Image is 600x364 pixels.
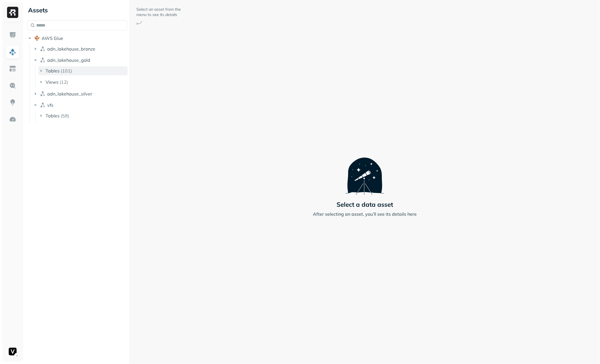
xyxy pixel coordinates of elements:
span: Tables [46,68,60,74]
p: ( 58 ) [61,113,69,119]
button: adn_lakehouse_bronze [33,44,127,53]
p: Select a data asset [337,201,393,208]
div: Assets [27,6,127,15]
span: adn_lakehouse_silver [47,91,92,97]
button: Tables(58) [38,111,128,120]
span: AWS Glue [42,35,63,41]
button: adn_lakehouse_gold [33,56,127,65]
img: namespace [40,57,46,63]
img: namespace [40,46,46,52]
img: Insights [9,99,16,106]
button: Tables(101) [38,66,128,75]
span: adn_lakehouse_gold [47,57,90,63]
img: Telescope [346,147,384,195]
button: adn_lakehouse_silver [33,89,127,98]
img: Assets [9,48,16,56]
img: Asset Explorer [9,65,16,72]
button: AWS Glue [27,34,127,43]
img: Ryft [7,7,18,18]
img: namespace [40,102,46,108]
p: ( 12 ) [60,79,68,85]
span: vfs [47,102,53,108]
img: Arrow [136,21,142,25]
p: After selecting an asset, you’ll see its details here [313,211,417,217]
button: Views(12) [38,78,128,87]
p: ( 101 ) [61,68,72,74]
img: Voodoo [9,348,17,356]
span: Tables [46,113,60,119]
span: adn_lakehouse_bronze [47,46,95,52]
button: vfs [33,101,127,110]
img: root [34,35,40,41]
img: namespace [40,91,46,97]
span: Views [46,79,58,85]
img: Optimization [9,116,16,123]
p: Select an asset from the menu to see its details [136,7,181,17]
img: Dashboard [9,31,16,39]
img: Query Explorer [9,82,16,89]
